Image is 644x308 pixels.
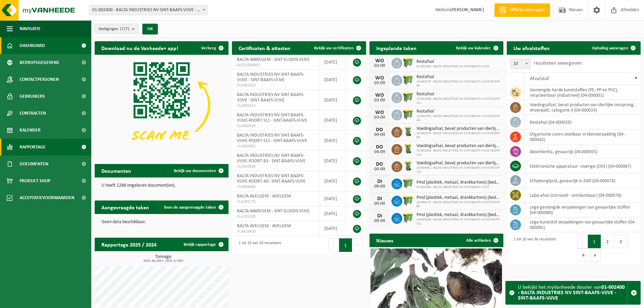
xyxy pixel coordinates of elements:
div: DO [373,144,386,150]
td: organische zuren vloeibaar in kleinverpakking (04-000042) [525,129,641,144]
div: DO [373,127,386,133]
td: lege gemengde verpakkingen van gevaarlijke stoffen (04-000080) [525,203,641,217]
span: Voedingsafval, bevat producten van dierlijke oorsprong, onverpakt, categorie 3 [416,126,500,132]
span: 01-002400 - BALTA INDUSTRIES NV SINT-BAAFS-VIJVE - SINT-BAAFS-VIJVE [89,5,208,15]
span: 10-943298 - BALTA INDUSTRIES NV SINT-BAAFS-VIJVE-POORT S11 [416,97,500,105]
td: [DATE] [319,110,346,131]
div: DO [373,162,386,167]
div: 1 tot 10 van 10 resultaten [235,238,281,253]
span: Bekijk uw certificaten [314,46,354,50]
span: VLA616459 [237,229,314,234]
span: BALTA AVELGEM - AVELGEM [237,223,291,229]
td: [DATE] [319,131,346,151]
td: ethyleenglycol, gevaarlijk in 200l (04-000074) [525,173,641,188]
img: WB-0140-HPE-GN-50 [402,143,414,155]
button: 1 [339,238,352,252]
span: Pmd (plastiek, metaal, drankkartons) (bedrijven) [416,180,500,185]
span: 01-002400 - BALTA INDUSTRIES NV SINT-BAAFS-VIJVE - SINT-BAAFS-VIJVE [90,5,207,15]
span: BALTA INDUSTRIES NV SINT-BAAFS-VIJVE-POORT A0 - SINT-BAAFS-VIJVE [237,173,306,184]
span: VLA903906 [237,184,314,190]
td: [DATE] [319,171,346,191]
div: DI [373,179,386,184]
div: DI [373,196,386,202]
button: 3 [614,235,627,248]
strong: [PERSON_NAME] [450,7,484,13]
span: Voedingsafval, bevat producten van dierlijke oorsprong, onverpakt, categorie 3 [416,143,500,149]
h2: Nieuws [369,234,400,247]
span: Bedrijfsgegevens [20,54,59,71]
span: Restafval [416,74,500,80]
span: VLA901415 [237,103,314,109]
td: [DATE] [319,90,346,110]
td: lege kunststof verpakkingen van gevaarlijke stoffen (04-000081) [525,217,641,232]
span: Voedingsafval, bevat producten van dierlijke oorsprong, onverpakt, categorie 3 [416,161,500,166]
span: Gebruikers [20,88,45,105]
button: Vestigingen(7/7) [95,24,138,34]
span: VLA903902 [237,144,314,149]
span: BALTA INDUSTRIES NV SINT-BAAFS-VIJVE - SINT-BAAFS-VIJVE [237,72,304,82]
h3: Tonnage [98,255,229,263]
td: gemengde harde kunststoffen (PE, PP en PVC), recycleerbaar (industrieel) (04-000001) [525,85,641,100]
span: Bekijk uw documenten [174,169,216,173]
span: 01-002400 - BALTA INDUSTRIES NV SINT-BAAFS-VIJVE [416,185,500,189]
h2: Download nu de Vanheede+ app! [95,41,185,54]
button: Next [590,248,601,262]
div: DI [373,213,386,219]
span: Verberg [201,46,216,50]
div: 04-09 [373,167,386,172]
img: WB-0660-HPE-GN-50 [402,109,414,120]
img: WB-0660-HPE-GN-50 [402,57,414,68]
span: 10-943301 - BALTA INDUSTRIES NV SINT-BAAFS-VIJVE-POORT L12 [416,166,500,174]
span: BALTA AVELGEM - AVELGEM [237,194,291,199]
span: Toon de aangevraagde taken [164,205,216,210]
td: [DATE] [319,70,346,90]
img: WB-0660-HPE-GN-50 [402,177,414,189]
span: VLA702776 [237,199,314,205]
span: Restafval [416,92,500,97]
span: VLA901413 [237,83,314,88]
span: 10-943275 - BALTA INDUSTRIES NV SINT-BAAFS-VIJVE-POORT B3 [416,200,500,209]
div: 04-09 [373,150,386,155]
p: U heeft 1286 ongelezen document(en). [101,183,222,188]
span: Pmd (plastiek, metaal, drankkartons) (bedrijven) [416,212,500,218]
a: Toon de aangevraagde taken [158,200,228,214]
span: 10-943275 - BALTA INDUSTRIES NV SINT-BAAFS-VIJVE-POORT B3 [416,132,500,140]
a: Bekijk uw certificaten [309,41,365,55]
button: 1 [588,235,601,248]
button: Next [352,238,363,252]
h2: Aangevraagde taken [95,200,156,214]
span: BALTA WAREGEM - SINT-ELOOIS-VIJVE [237,57,310,62]
label: resultaten weergeven [534,61,582,66]
img: Download de VHEPlus App [95,55,229,155]
span: Restafval [416,59,489,65]
div: 09-09 [373,184,386,189]
span: 10-943298 - BALTA INDUSTRIES NV SINT-BAAFS-VIJVE-POORT S11 [416,218,500,226]
div: WO [373,93,386,98]
img: WB-0140-HPE-GN-50 [402,160,414,172]
span: BALTA INDUSTRIES NV SINT-BAAFS-VIJVE-POORT B3 - SINT-BAAFS-VIJVE [237,153,306,164]
span: Ophaling aanvragen [592,46,628,50]
a: Bekijk uw documenten [168,164,228,177]
td: voedingsafval, bevat producten van dierlijke oorsprong, onverpakt, categorie 3 (04-000024) [525,100,641,115]
td: [DATE] [319,55,346,70]
div: 03-09 [373,115,386,120]
div: 1 tot 10 van 36 resultaten [510,234,556,262]
button: Previous [577,235,588,248]
span: VLA701330 [237,214,314,219]
span: Dashboard [20,37,45,54]
img: WB-0660-HPE-GN-50 [402,195,414,206]
img: WB-0660-HPE-GN-50 [402,74,414,86]
img: WB-0140-HPE-GN-50 [402,126,414,137]
td: labo-afval (corrosief - ontvlambaar) (04-000078) [525,188,641,203]
span: BALTA WAREGEM - SINT-ELOOIS-VIJVE [237,209,310,214]
a: Ophaling aanvragen [587,41,640,55]
a: Bekijk rapportage [178,238,228,251]
span: 10-943275 - BALTA INDUSTRIES NV SINT-BAAFS-VIJVE-POORT B3 [416,80,500,88]
button: Previous [328,238,339,252]
td: [DATE] [319,221,346,236]
div: WO [373,75,386,81]
strong: 01-002400 - BALTA INDUSTRIES NV SINT-BAAFS-VIJVE - SINT-BAAFS-VIJVE [518,285,625,301]
td: absorbentia, gevaarlijk (04-000055) [525,144,641,159]
div: 03-09 [373,64,386,68]
span: Product Shop [20,172,50,189]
